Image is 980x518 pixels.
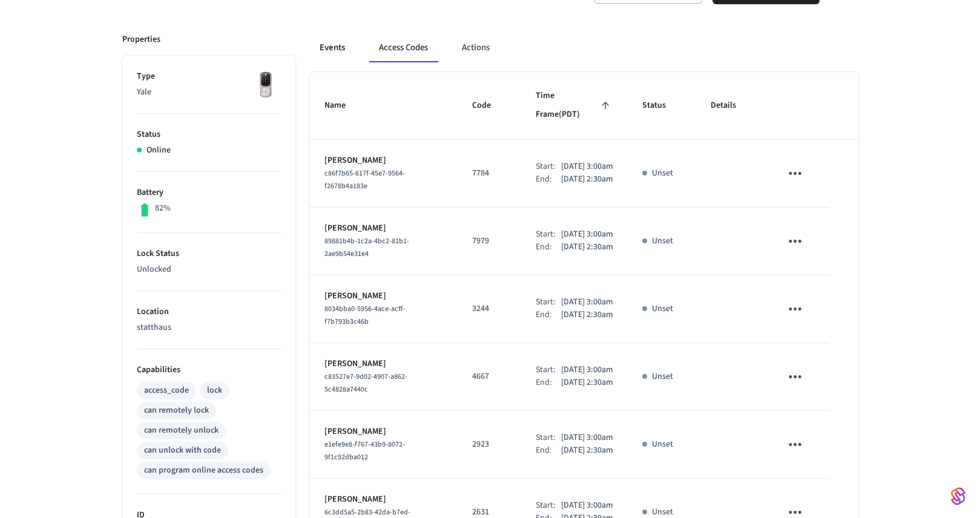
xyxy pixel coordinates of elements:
[536,444,561,457] div: End:
[137,248,281,260] p: Lock Status
[122,33,160,46] p: Properties
[561,241,613,254] p: [DATE] 2:30am
[561,228,613,241] p: [DATE] 3:00am
[951,487,965,506] img: SeamLogoGradient.69752ec5.svg
[652,235,673,248] p: Unset
[642,96,682,115] span: Status
[310,33,355,62] button: Events
[137,364,281,376] p: Capabilities
[561,296,613,309] p: [DATE] 3:00am
[324,439,405,462] span: e1efe9e8-f767-43b9-8072-9f1c92dba012
[652,370,673,383] p: Unset
[144,444,221,457] div: can unlock with code
[144,404,209,417] div: can remotely lock
[137,263,281,276] p: Unlocked
[324,358,444,370] p: [PERSON_NAME]
[137,321,281,334] p: statthaus
[536,376,561,389] div: End:
[324,236,409,259] span: 89881b4b-1c2a-4bc2-81b1-2ae9b54e31e4
[536,228,561,241] div: Start:
[561,173,613,186] p: [DATE] 2:30am
[536,160,561,173] div: Start:
[536,173,561,186] div: End:
[652,303,673,315] p: Unset
[536,431,561,444] div: Start:
[144,384,189,397] div: access_code
[561,376,613,389] p: [DATE] 2:30am
[137,186,281,199] p: Battery
[144,464,263,477] div: can program online access codes
[324,168,405,191] span: c86f7b65-617f-45e7-9564-f2678b4a183e
[324,222,444,235] p: [PERSON_NAME]
[369,33,438,62] button: Access Codes
[207,384,222,397] div: lock
[146,144,171,157] p: Online
[561,431,613,444] p: [DATE] 3:00am
[472,167,507,180] p: 7784
[536,364,561,376] div: Start:
[561,444,613,457] p: [DATE] 2:30am
[652,438,673,451] p: Unset
[472,370,507,383] p: 4667
[472,438,507,451] p: 2923
[472,235,507,248] p: 7979
[324,425,444,438] p: [PERSON_NAME]
[251,70,281,100] img: Yale Assure Touchscreen Wifi Smart Lock, Satin Nickel, Front
[137,70,281,83] p: Type
[561,364,613,376] p: [DATE] 3:00am
[536,87,613,125] span: Time Frame(PDT)
[536,241,561,254] div: End:
[561,499,613,512] p: [DATE] 3:00am
[324,372,407,395] span: c83527e7-9d02-4907-a862-5c4828a7440c
[452,33,499,62] button: Actions
[536,296,561,309] div: Start:
[310,33,858,62] div: ant example
[137,128,281,141] p: Status
[561,160,613,173] p: [DATE] 3:00am
[472,96,507,115] span: Code
[472,303,507,315] p: 3244
[324,290,444,303] p: [PERSON_NAME]
[144,424,219,437] div: can remotely unlock
[324,96,361,115] span: Name
[137,306,281,318] p: Location
[324,154,444,167] p: [PERSON_NAME]
[711,96,752,115] span: Details
[652,167,673,180] p: Unset
[536,309,561,321] div: End:
[155,202,171,215] p: 82%
[324,304,405,327] span: 8034bba0-5956-4ace-acff-f7b793b3c46b
[137,86,281,99] p: Yale
[324,493,444,506] p: [PERSON_NAME]
[536,499,561,512] div: Start:
[561,309,613,321] p: [DATE] 2:30am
